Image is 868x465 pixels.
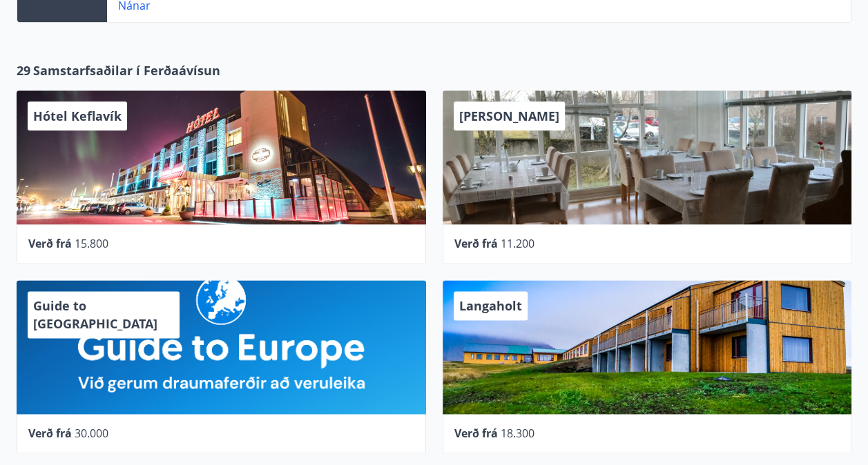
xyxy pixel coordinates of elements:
span: Verð frá [454,236,498,251]
span: Langaholt [459,297,522,314]
span: 30.000 [75,426,108,441]
span: Hótel Keflavík [33,108,122,124]
span: 15.800 [75,236,108,251]
span: Samstarfsaðilar í Ferðaávísun [33,61,220,79]
span: 29 [17,61,30,79]
span: Guide to [GEOGRAPHIC_DATA] [33,297,157,332]
span: 11.200 [501,236,534,251]
span: 18.300 [501,426,534,441]
span: Verð frá [454,426,498,441]
span: Verð frá [28,426,72,441]
span: [PERSON_NAME] [459,108,559,124]
span: Verð frá [28,236,72,251]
